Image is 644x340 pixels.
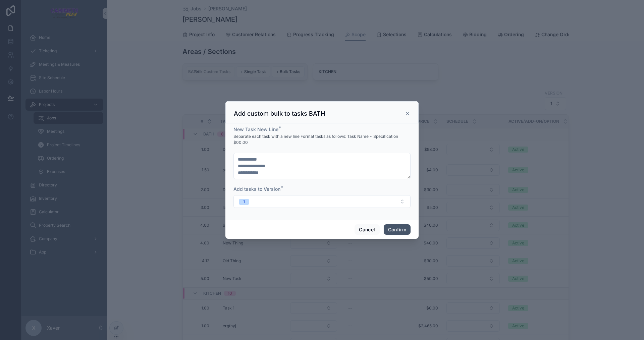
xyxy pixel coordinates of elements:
[384,224,411,235] button: Confirm
[355,224,379,235] button: Cancel
[233,195,411,208] button: Select Button
[233,126,278,132] span: New Task New Line
[233,133,411,146] p: Separate each task with a new line Format tasks as follows: Task Name ~ Specification $00.00
[234,110,325,118] h3: Add custom bulk to tasks BATH
[233,186,280,192] span: Add tasks to Version
[243,199,245,205] div: 1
